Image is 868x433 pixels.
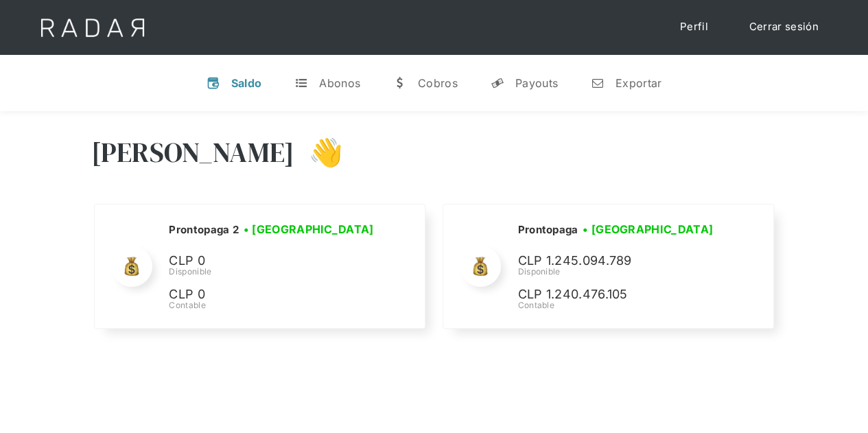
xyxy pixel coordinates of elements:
div: t [294,76,308,90]
p: CLP 1.240.476.105 [517,285,723,305]
div: Payouts [515,76,558,90]
div: Saldo [231,76,262,90]
div: Abonos [319,76,360,90]
div: Contable [169,299,378,312]
h3: [PERSON_NAME] [91,135,295,169]
div: n [591,76,605,90]
a: Cerrar sesión [736,14,832,40]
div: Disponible [169,266,378,278]
div: w [393,76,407,90]
div: v [207,76,220,90]
div: Disponible [517,266,723,278]
p: CLP 0 [169,251,375,271]
p: CLP 1.245.094.789 [517,251,723,271]
p: CLP 0 [169,285,375,305]
div: Cobros [418,76,458,90]
h3: 👋 [294,135,342,169]
div: Contable [517,299,723,312]
h2: Prontopaga [517,223,578,237]
h3: • [GEOGRAPHIC_DATA] [583,221,713,237]
h2: Prontopaga 2 [169,223,239,237]
h3: • [GEOGRAPHIC_DATA] [244,221,374,237]
div: y [491,76,504,90]
a: Perfil [666,14,722,40]
div: Exportar [615,76,661,90]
